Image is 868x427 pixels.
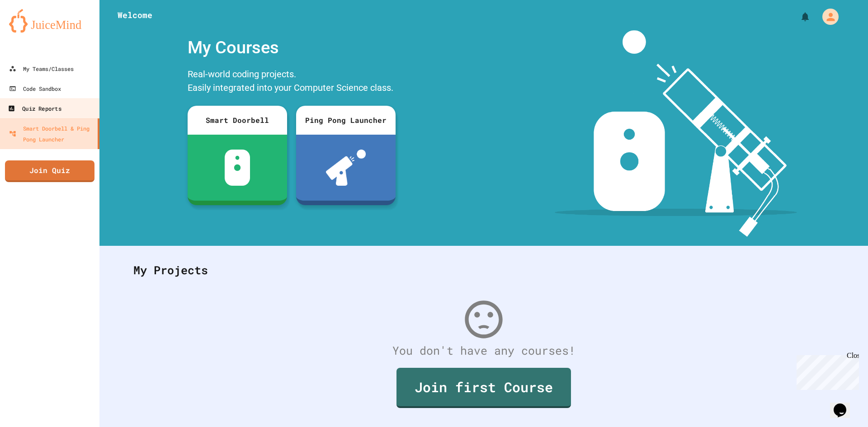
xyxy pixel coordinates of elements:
div: Real-world coding projects. Easily integrated into your Computer Science class. [183,65,400,99]
div: My Account [813,6,841,27]
div: Smart Doorbell [188,106,287,135]
img: logo-orange.svg [9,9,90,33]
div: Code Sandbox [9,83,61,94]
div: Smart Doorbell & Ping Pong Launcher [9,123,94,145]
div: Quiz Reports [8,103,61,114]
div: My Projects [124,253,843,288]
div: Ping Pong Launcher [296,106,396,135]
div: My Teams/Classes [9,63,74,74]
div: My Notifications [783,9,813,24]
iframe: chat widget [793,352,859,390]
div: My Courses [183,30,400,65]
div: You don't have any courses! [124,342,843,359]
img: ppl-with-ball.png [326,150,366,186]
img: banner-image-my-projects.png [555,30,797,237]
img: sdb-white.svg [225,150,250,186]
div: Chat with us now!Close [4,4,62,57]
iframe: chat widget [830,391,859,418]
a: Join Quiz [5,160,94,182]
a: Join first Course [396,368,571,408]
